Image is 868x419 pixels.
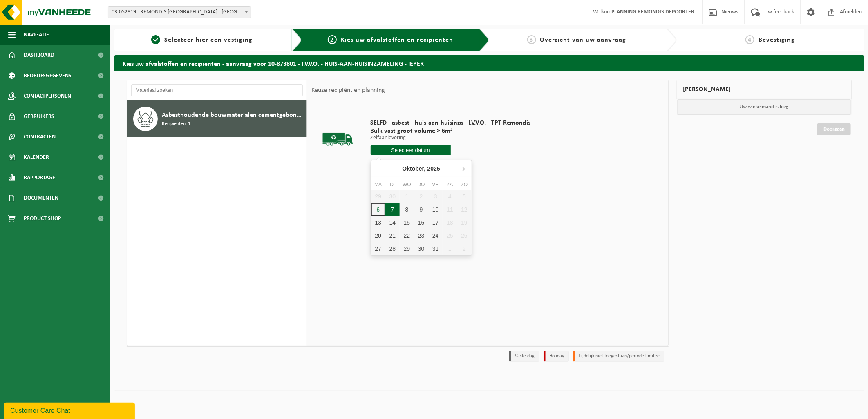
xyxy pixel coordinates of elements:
[527,35,536,44] span: 3
[400,242,414,255] div: 29
[162,120,190,128] span: Recipiënten: 1
[611,9,694,15] strong: PLANNING REMONDIS DEPOORTER
[428,216,443,229] div: 17
[428,181,443,189] div: vr
[414,229,428,242] div: 23
[385,242,400,255] div: 28
[677,99,852,115] p: Uw winkelmand is leeg
[24,208,61,229] span: Product Shop
[428,229,443,242] div: 24
[131,84,303,96] input: Materiaal zoeken
[758,37,795,43] span: Bevestiging
[677,80,852,99] div: [PERSON_NAME]
[457,181,472,189] div: zo
[307,80,389,100] div: Keuze recipiënt en planning
[24,65,72,86] span: Bedrijfsgegevens
[114,55,864,71] h2: Kies uw afvalstoffen en recipiënten - aanvraag voor 10-873801 - I.V.V.O. - HUIS-AAN-HUISINZAMELIN...
[544,351,569,362] li: Holiday
[573,351,664,362] li: Tijdelijk niet toegestaan/période limitée
[24,127,56,147] span: Contracten
[371,203,385,216] div: 6
[509,351,539,362] li: Vaste dag
[24,106,54,127] span: Gebruikers
[385,203,400,216] div: 7
[119,35,286,45] a: 1Selecteer hier een vestiging
[371,127,531,135] span: Bulk vast groot volume > 6m³
[414,203,428,216] div: 9
[385,181,400,189] div: di
[24,147,49,167] span: Kalender
[108,6,251,18] span: 03-052819 - REMONDIS WEST-VLAANDEREN - OOSTENDE
[341,37,453,43] span: Kies uw afvalstoffen en recipiënten
[385,229,400,242] div: 21
[817,123,851,135] a: Doorgaan
[443,181,457,189] div: za
[414,216,428,229] div: 16
[371,229,385,242] div: 20
[385,216,400,229] div: 14
[371,119,531,127] span: SELFD - asbest - huis-aan-huisinza - I.V.V.O. - TPT Remondis
[328,35,337,44] span: 2
[400,181,414,189] div: wo
[371,135,531,141] p: Zelfaanlevering
[400,229,414,242] div: 22
[400,203,414,216] div: 8
[24,45,54,65] span: Dashboard
[24,25,49,45] span: Navigatie
[371,216,385,229] div: 13
[127,100,307,137] button: Asbesthoudende bouwmaterialen cementgebonden (hechtgebonden) Recipiënten: 1
[151,35,160,44] span: 1
[4,401,136,419] iframe: chat widget
[414,242,428,255] div: 30
[371,242,385,255] div: 27
[414,181,428,189] div: do
[24,167,55,188] span: Rapportage
[428,203,443,216] div: 10
[24,86,71,106] span: Contactpersonen
[428,242,443,255] div: 31
[164,37,253,43] span: Selecteer hier een vestiging
[540,37,626,43] span: Overzicht van uw aanvraag
[371,181,385,189] div: ma
[24,188,58,208] span: Documenten
[371,145,451,155] input: Selecteer datum
[427,166,440,172] i: 2025
[745,35,754,44] span: 4
[399,162,443,175] div: Oktober,
[108,7,251,18] span: 03-052819 - REMONDIS WEST-VLAANDEREN - OOSTENDE
[400,216,414,229] div: 15
[162,110,304,120] span: Asbesthoudende bouwmaterialen cementgebonden (hechtgebonden)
